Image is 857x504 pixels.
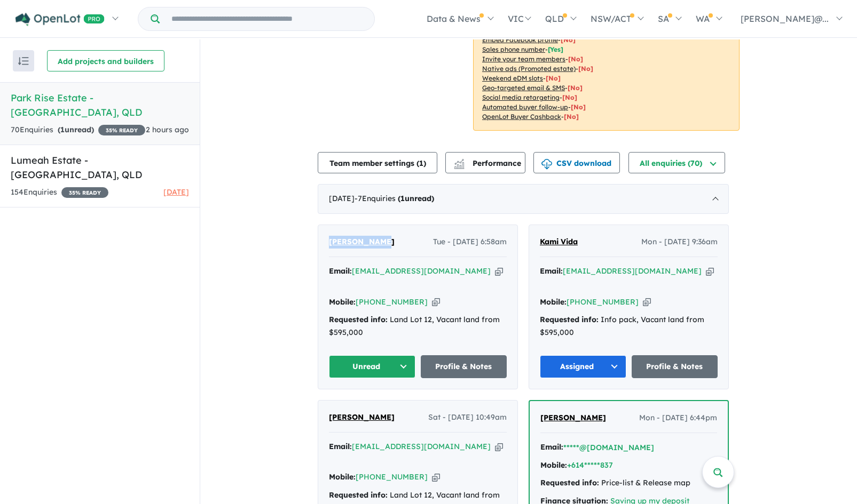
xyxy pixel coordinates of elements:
div: Price-list & Release map [540,477,717,490]
a: [PERSON_NAME] [329,411,395,424]
strong: Requested info: [540,315,599,324]
a: [PERSON_NAME] [329,236,395,249]
span: [No] [562,93,577,101]
img: sort.svg [18,57,29,65]
button: Copy [706,266,714,277]
img: bar-chart.svg [454,162,465,169]
span: 35 % READY [98,125,145,135]
u: Embed Facebook profile [482,36,558,44]
span: 2 hours ago [146,125,189,134]
span: [ No ] [568,55,583,63]
a: Profile & Notes [632,355,718,378]
span: [PERSON_NAME]@... [741,13,829,24]
span: Sat - [DATE] 10:49am [428,411,507,424]
strong: Email: [329,442,352,451]
u: Social media retargeting [482,93,560,101]
span: Tue - [DATE] 6:58am [433,236,507,249]
span: [No] [564,113,579,121]
img: download icon [541,159,552,170]
div: Land Lot 12, Vacant land from $595,000 [329,314,507,339]
a: Profile & Notes [421,355,507,378]
div: 154 Enquir ies [11,186,108,199]
button: Add projects and builders [47,50,164,71]
span: 1 [400,194,405,203]
u: OpenLot Buyer Cashback [482,113,561,121]
u: Automated buyer follow-up [482,103,568,111]
div: Info pack, Vacant land from $595,000 [540,314,718,339]
img: line-chart.svg [454,159,464,165]
span: - 7 Enquir ies [355,194,434,203]
h5: Lumeah Estate - [GEOGRAPHIC_DATA] , QLD [11,153,189,182]
strong: Email: [329,266,352,276]
a: [EMAIL_ADDRESS][DOMAIN_NAME] [563,266,702,276]
button: Copy [432,471,440,483]
span: [DATE] [163,187,189,197]
span: Mon - [DATE] 9:36am [641,236,718,249]
u: Native ads (Promoted estate) [482,65,576,73]
a: [PHONE_NUMBER] [356,472,428,482]
span: Mon - [DATE] 6:44pm [639,412,717,425]
button: Unread [329,355,415,378]
button: Copy [432,297,440,308]
button: Assigned [540,355,626,378]
a: [PHONE_NUMBER] [567,297,639,307]
u: Geo-targeted email & SMS [482,84,565,92]
u: Invite your team members [482,55,565,63]
span: [No] [568,84,583,92]
a: [PERSON_NAME] [540,412,606,425]
span: [No] [546,74,561,82]
button: All enquiries (70) [628,152,725,173]
strong: Mobile: [329,297,356,307]
a: [EMAIL_ADDRESS][DOMAIN_NAME] [352,442,491,451]
input: Try estate name, suburb, builder or developer [162,7,372,30]
span: Kami Vida [540,237,578,246]
button: Performance [445,152,525,173]
strong: Requested info: [329,490,388,500]
span: 1 [419,158,423,168]
span: Performance [455,158,521,168]
strong: Email: [540,442,563,452]
span: [ Yes ] [548,45,563,53]
button: CSV download [533,152,620,173]
button: Copy [495,441,503,452]
strong: Requested info: [540,478,599,487]
span: [No] [578,65,593,73]
strong: ( unread) [58,125,94,134]
a: Kami Vida [540,236,578,249]
span: [PERSON_NAME] [540,413,606,422]
strong: Email: [540,266,563,276]
u: Sales phone number [482,45,545,53]
span: 35 % READY [61,187,108,198]
span: [PERSON_NAME] [329,237,395,246]
u: Weekend eDM slots [482,74,543,82]
a: [EMAIL_ADDRESS][DOMAIN_NAME] [352,266,491,276]
span: [No] [571,103,586,111]
strong: Requested info: [329,315,388,324]
img: Openlot PRO Logo White [15,13,105,26]
span: [PERSON_NAME] [329,412,395,422]
span: 1 [60,125,65,134]
button: Copy [495,266,503,277]
strong: Mobile: [540,297,567,307]
div: [DATE] [318,184,729,214]
div: 70 Enquir ies [11,124,145,137]
h5: Park Rise Estate - [GEOGRAPHIC_DATA] , QLD [11,91,189,119]
button: Team member settings (1) [318,152,437,173]
button: Copy [643,297,651,308]
strong: Mobile: [329,472,356,482]
strong: Mobile: [540,460,567,470]
strong: ( unread) [398,194,434,203]
span: [ No ] [561,36,576,44]
a: [PHONE_NUMBER] [356,297,428,307]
